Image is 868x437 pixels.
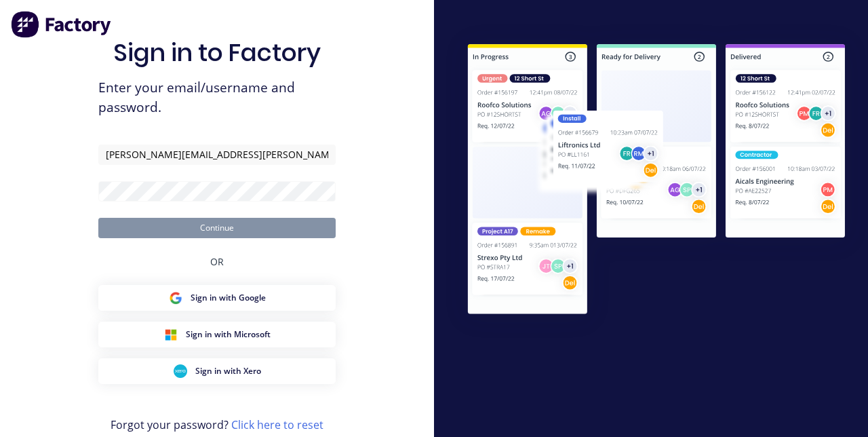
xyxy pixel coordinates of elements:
span: Forgot your password? [111,417,323,433]
span: Sign in with Google [191,292,266,304]
img: Xero Sign in [174,364,187,378]
a: Click here to reset [231,417,323,432]
h1: Sign in to Factory [113,38,321,67]
span: Sign in with Xero [195,365,261,377]
img: Sign in [445,23,868,339]
button: Continue [98,218,336,238]
span: Sign in with Microsoft [186,328,271,341]
img: Google Sign in [169,291,182,305]
div: OR [210,238,224,285]
img: Microsoft Sign in [164,328,178,341]
button: Xero Sign inSign in with Xero [98,358,336,384]
span: Enter your email/username and password. [98,78,336,117]
img: Factory [11,11,113,38]
button: Microsoft Sign inSign in with Microsoft [98,322,336,347]
input: Email/Username [98,145,336,165]
button: Google Sign inSign in with Google [98,285,336,311]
